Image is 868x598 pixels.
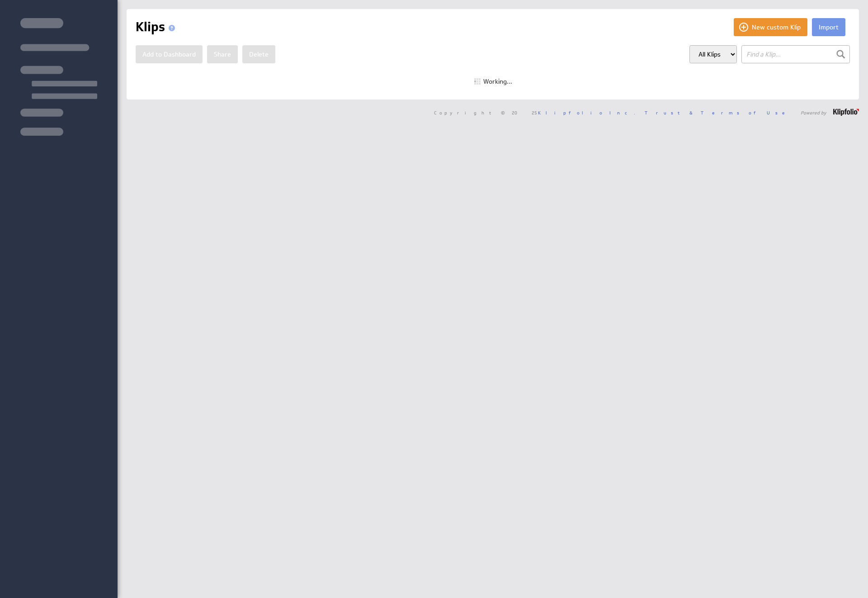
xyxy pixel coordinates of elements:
[434,110,635,115] span: Copyright © 2025
[833,109,859,116] img: logo-footer.png
[20,18,97,136] img: skeleton-sidenav.svg
[801,110,826,115] span: Powered by
[242,45,275,63] button: Delete
[136,45,203,63] button: Add to Dashboard
[474,78,512,85] div: Working...
[136,18,179,36] h1: Klips
[207,45,238,63] button: Share
[645,109,791,116] a: Trust & Terms of Use
[538,109,635,116] a: Klipfolio Inc.
[741,45,850,63] input: Find a Klip...
[734,18,807,36] button: New custom Klip
[812,18,845,36] button: Import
